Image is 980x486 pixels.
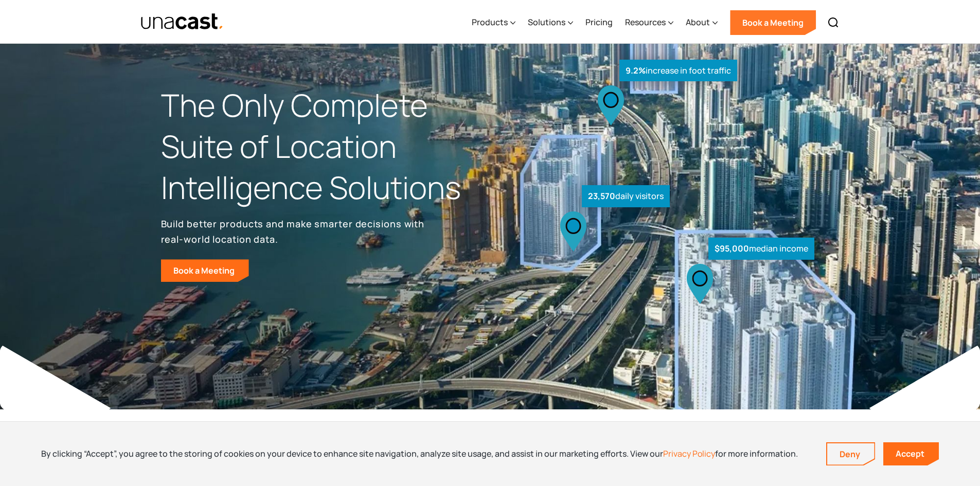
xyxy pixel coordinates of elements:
a: Book a Meeting [730,10,816,35]
div: Solutions [528,2,573,44]
div: daily visitors [582,185,670,207]
div: increase in foot traffic [619,60,737,82]
div: About [686,16,710,28]
p: Build better products and make smarter decisions with real-world location data. [161,216,429,247]
img: Search icon [827,16,840,29]
div: Resources [625,2,673,44]
div: Resources [625,16,666,28]
a: Pricing [585,2,613,44]
div: By clicking “Accept”, you agree to the storing of cookies on your device to enhance site navigati... [41,448,798,459]
a: Book a Meeting [161,259,249,282]
a: Accept [883,442,939,465]
div: Products [472,2,515,44]
div: Products [472,16,508,28]
div: About [686,2,718,44]
strong: 23,570 [588,190,615,202]
a: home [140,13,224,31]
a: Privacy Policy [663,448,715,459]
div: median income [708,238,814,260]
div: Solutions [528,16,565,28]
h1: The Only Complete Suite of Location Intelligence Solutions [161,85,490,208]
img: Unacast text logo [140,13,224,31]
strong: 9.2% [626,65,646,76]
a: Deny [827,443,875,465]
strong: $95,000 [715,243,749,254]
